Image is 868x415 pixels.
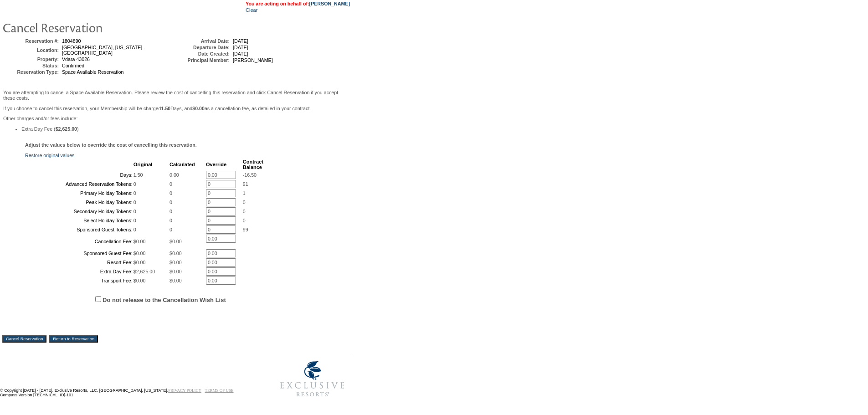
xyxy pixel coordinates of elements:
span: 1804890 [62,38,81,44]
span: 0 [169,227,172,232]
span: $0.00 [134,239,146,244]
span: $0.00 [169,260,182,265]
span: You are acting on behalf of: [246,1,350,6]
a: PRIVACY POLICY [168,388,201,393]
span: $0.00 [134,278,146,283]
td: Arrival Date: [175,38,230,44]
span: $0.00 [134,251,146,256]
span: 0 [169,200,172,205]
span: 99 [243,227,248,232]
td: Advanced Reservation Tokens: [26,180,133,188]
td: Cancellation Fee: [26,235,133,248]
span: [PERSON_NAME] [233,57,273,63]
a: Clear [246,7,257,13]
span: 0 [169,209,172,214]
span: 0 [134,209,136,214]
label: Do not release to the Cancellation Wish List [103,297,226,303]
span: 0 [243,200,246,205]
b: Calculated [169,162,195,167]
span: 0 [134,190,136,196]
input: Return to Reservation [49,335,98,343]
span: 1 [243,190,246,196]
td: Reservation #: [4,38,59,44]
span: 0 [134,181,136,187]
b: $0.00 [192,106,205,111]
span: $0.00 [169,278,182,283]
b: Original [134,162,153,167]
span: Confirmed [62,63,84,68]
td: Primary Holiday Tokens: [26,189,133,197]
span: $2,625.00 [134,269,155,274]
td: Location: [4,45,59,56]
td: Secondary Holiday Tokens: [26,207,133,215]
b: Contract Balance [243,159,263,170]
a: Restore original values [25,153,74,158]
span: [DATE] [233,51,248,56]
span: -16.50 [243,172,257,178]
img: pgTtlCancelRes.gif [2,18,185,36]
span: 0.00 [169,172,179,178]
p: You are attempting to cancel a Space Available Reservation. Please review the cost of cancelling ... [3,90,350,101]
span: 0 [243,218,246,223]
span: 0 [169,181,172,187]
span: [DATE] [233,38,248,44]
span: $0.00 [169,269,182,274]
span: [DATE] [233,45,248,50]
span: 0 [169,190,172,196]
span: 0 [243,209,246,214]
span: 0 [134,218,136,223]
b: Override [206,162,226,167]
td: Select Holiday Tokens: [26,216,133,225]
span: $0.00 [169,239,182,244]
td: Extra Day Fee: [26,267,133,276]
b: 1.50 [161,106,171,111]
td: Reservation Type: [4,69,59,75]
span: Vdara 43026 [62,56,90,62]
td: Principal Member: [175,57,230,63]
a: [PERSON_NAME] [309,1,350,6]
li: Extra Day Fee ( ) [21,126,350,132]
input: Cancel Reservation [2,335,46,343]
img: Exclusive Resorts [272,356,353,402]
span: [GEOGRAPHIC_DATA], [US_STATE] - [GEOGRAPHIC_DATA] [62,45,145,56]
td: Peak Holiday Tokens: [26,198,133,206]
span: 0 [169,218,172,223]
td: Days: [26,171,133,179]
a: TERMS OF USE [205,388,234,393]
span: $0.00 [134,260,146,265]
span: 0 [134,227,136,232]
b: Adjust the values below to override the cost of cancelling this reservation. [25,142,197,148]
span: $0.00 [169,251,182,256]
td: Resort Fee: [26,258,133,266]
td: Sponsored Guest Tokens: [26,225,133,234]
p: If you choose to cancel this reservation, your Membership will be charged Days, and as a cancella... [3,106,350,111]
span: 1.50 [134,172,143,178]
td: Property: [4,56,59,62]
span: Other charges and/or fees include: [3,90,350,132]
td: Departure Date: [175,45,230,50]
span: Space Available Reservation [62,69,123,75]
td: Status: [4,63,59,68]
td: Date Created: [175,51,230,56]
span: 0 [134,200,136,205]
td: Sponsored Guest Fee: [26,249,133,257]
b: $2,625.00 [56,126,77,132]
td: Transport Fee: [26,277,133,285]
span: 91 [243,181,248,187]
